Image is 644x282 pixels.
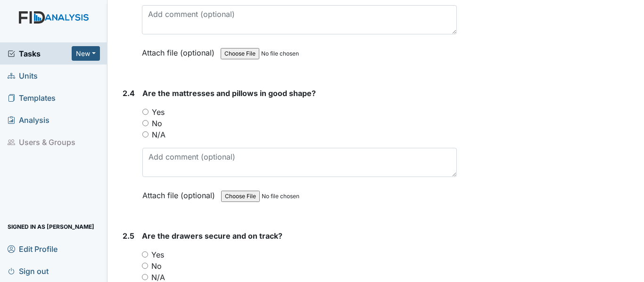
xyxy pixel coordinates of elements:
input: Yes [142,109,149,115]
span: Analysis [8,113,50,127]
input: No [142,120,149,126]
label: No [152,118,162,129]
a: Tasks [8,48,72,59]
button: New [72,46,100,61]
label: N/A [152,129,165,140]
label: 2.4 [123,88,135,99]
span: Are the drawers secure and on track? [142,231,282,241]
span: Units [8,68,38,83]
input: N/A [142,131,149,137]
label: Yes [151,249,164,260]
label: Attach file (optional) [142,185,219,201]
label: Attach file (optional) [142,42,218,58]
input: Yes [142,251,148,258]
input: N/A [142,274,148,280]
span: Sign out [8,264,49,278]
span: Signed in as [PERSON_NAME] [8,219,94,234]
input: No [142,263,148,269]
span: Templates [8,90,56,105]
label: 2.5 [123,230,134,242]
label: Yes [152,106,165,118]
label: No [151,260,162,272]
span: Edit Profile [8,242,58,256]
span: Are the mattresses and pillows in good shape? [142,89,316,98]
